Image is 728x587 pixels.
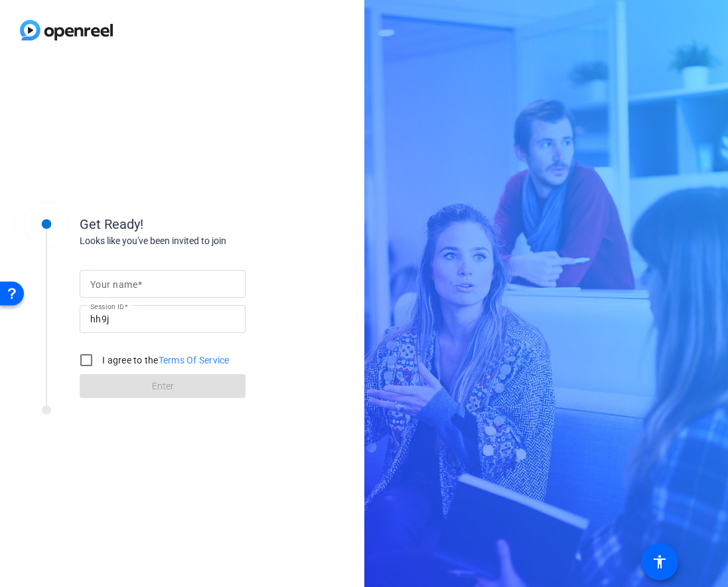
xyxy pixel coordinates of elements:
label: I agree to the [100,354,230,367]
a: Terms Of Service [159,355,230,365]
mat-label: Session ID [90,302,124,310]
div: Get Ready! [80,214,345,234]
mat-icon: accessibility [652,554,668,570]
mat-label: Your name [90,279,137,290]
div: Looks like you've been invited to join [80,234,345,248]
